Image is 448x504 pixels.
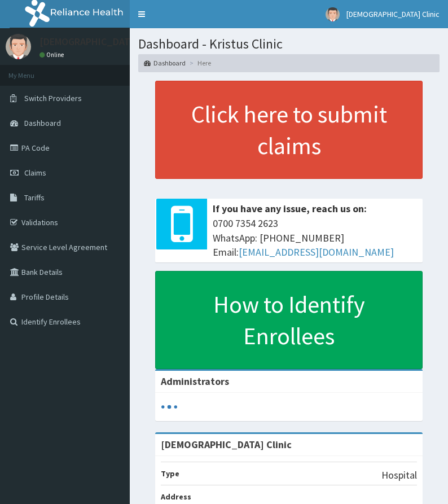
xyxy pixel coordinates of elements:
p: Hospital [381,468,417,483]
img: User Image [6,34,31,59]
p: [DEMOGRAPHIC_DATA] Clinic [39,37,165,47]
h1: Dashboard - Kristus Clinic [138,37,440,51]
b: If you have any issue, reach us on: [213,202,367,215]
b: Type [161,468,179,479]
a: Online [39,51,67,59]
li: Here [187,58,211,68]
a: Dashboard [144,58,186,68]
span: 0700 7354 2623 WhatsApp: [PHONE_NUMBER] Email: [213,216,417,260]
a: Click here to submit claims [155,81,423,179]
span: Dashboard [24,118,61,128]
a: [EMAIL_ADDRESS][DOMAIN_NAME] [239,246,394,258]
svg: audio-loading [161,398,178,415]
span: Claims [24,168,46,178]
span: Tariffs [24,192,45,203]
span: Switch Providers [24,93,82,103]
b: Administrators [161,375,229,388]
a: How to Identify Enrollees [155,271,423,369]
b: Address [161,492,191,502]
img: User Image [326,7,340,21]
strong: [DEMOGRAPHIC_DATA] Clinic [161,438,292,451]
span: [DEMOGRAPHIC_DATA] Clinic [346,9,440,19]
